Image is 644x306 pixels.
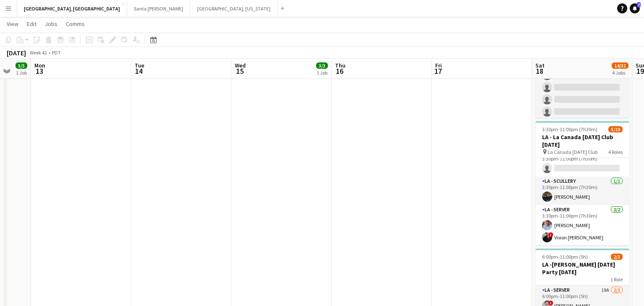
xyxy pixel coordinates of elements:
span: Jobs [45,20,57,28]
span: 15 [234,66,246,76]
span: 16 [334,66,345,76]
h3: LA -[PERSON_NAME] [DATE] Party [DATE] [535,261,629,276]
span: 13 [33,66,45,76]
span: 17 [434,66,442,76]
app-card-role: LA - Scullery1/13:30pm-11:00pm (7h30m)[PERSON_NAME] [535,176,629,205]
h3: LA - La Canada [DATE] Club [DATE] [535,133,629,148]
span: Comms [66,20,85,28]
span: 14/31 [612,62,628,69]
a: View [3,18,22,29]
div: [DATE] [7,49,26,57]
span: Sat [535,62,545,69]
span: 4 Roles [608,149,623,155]
span: 5/10 [608,126,623,132]
span: 1 Role [610,276,623,283]
span: Edit [27,20,36,28]
span: 14 [133,66,144,76]
app-job-card: 3:30pm-11:00pm (7h30m)5/10LA - La Canada [DATE] Club [DATE] La Canada [DATE] Club4 Roles Captain0... [535,121,629,245]
span: 3:30pm-11:00pm (7h30m) [542,126,597,132]
button: [GEOGRAPHIC_DATA], [US_STATE] [190,0,278,17]
span: 3/3 [316,62,328,69]
app-card-role: Captain0/13:30pm-11:00pm (7h30m) [535,148,629,176]
div: 1 Job [317,70,327,76]
span: View [7,20,18,28]
span: 5/5 [16,62,27,69]
div: 4 Jobs [612,70,628,76]
button: [GEOGRAPHIC_DATA], [GEOGRAPHIC_DATA] [17,0,127,17]
span: 2/3 [611,254,623,260]
a: 7 [630,3,640,13]
span: 7 [637,2,641,8]
div: 1 Job [16,70,27,76]
a: Comms [62,18,88,29]
a: Edit [23,18,40,29]
span: Mon [34,62,45,69]
a: Jobs [42,18,61,29]
button: Santa [PERSON_NAME] [127,0,190,17]
span: Wed [235,62,246,69]
div: PDT [52,49,61,56]
span: ! [548,301,553,306]
span: Week 42 [28,49,49,56]
span: La Canada [DATE] Club [548,149,597,155]
span: Fri [435,62,442,69]
span: Tue [135,62,144,69]
span: 18 [534,66,545,76]
app-card-role: LA - Server2/23:30pm-11:00pm (7h30m)[PERSON_NAME]!Vision [PERSON_NAME] [535,205,629,246]
span: ! [548,232,553,237]
span: Thu [335,62,345,69]
span: 6:00pm-11:00pm (5h) [542,254,588,260]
